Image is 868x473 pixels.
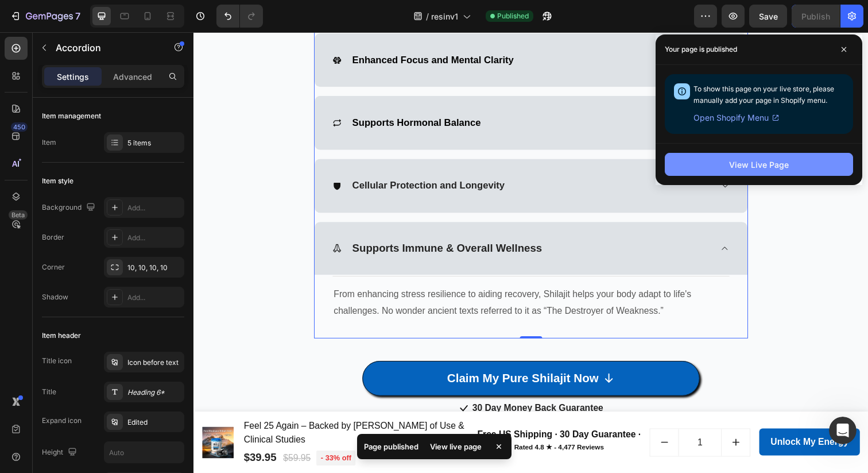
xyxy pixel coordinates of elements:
div: Icon before text [127,357,181,368]
button: Emoji picker [18,376,27,386]
div: Hi , just checking in to see if the solution we shared earlier worked for you. [18,332,179,366]
span: Published [497,11,529,21]
p: Active [56,14,79,26]
div: Undo/Redo [216,5,263,28]
button: Upload attachment [55,376,64,386]
div: i will check [167,56,211,68]
button: decrement [466,405,495,433]
button: Save [749,5,787,28]
div: This message was deleted [9,299,134,324]
div: $59.95 [90,427,121,443]
div: Hope you are doing well and thank you for your patience. [18,151,179,174]
div: Item [42,137,56,148]
div: Hi there, [18,117,179,129]
div: Kayle says… [9,110,220,182]
b: Kayle [33,129,57,139]
textarea: Message… [10,352,220,372]
div: thanks [184,245,211,257]
div: Expand icon [42,416,82,426]
div: Title icon [42,356,72,366]
button: Send a message… [197,372,215,390]
input: quantity [495,405,539,433]
div: hello [192,30,211,42]
div: Hi , just checking in to see if the solution we shared earlier worked for you. [9,325,188,435]
div: Add... [127,233,181,243]
img: Profile image for Kayle [56,86,67,97]
p: Settings [57,71,89,83]
iframe: Design area [193,32,868,473]
span: resinv1 [431,10,458,22]
span: / [426,10,429,22]
div: i will check [158,49,220,75]
button: Gif picker [36,376,45,386]
div: Pure says… [9,239,220,273]
p: Free US Shipping · 30 Day Guarantee · [290,405,457,430]
div: Kayle says… [9,299,220,325]
div: Shadow [42,292,68,302]
div: My pleasure! [18,279,71,291]
div: $39.95 [50,426,86,443]
div: Item management [42,111,101,121]
strong: Claim My Pure Shilajit Now [259,343,414,364]
div: My pleasure! [9,272,80,298]
button: Unlock My Energy&nbsp; [578,405,680,432]
div: Heading 6* [127,387,181,398]
div: Pure says… [9,49,220,84]
button: View Live Page [665,153,853,176]
strong: Supports Hormonal Balance [162,87,293,98]
span: Rated 4.8 ★ - 4,477 Reviews [327,420,419,428]
div: thanks [175,239,220,264]
button: go back [7,5,29,26]
div: Border [42,232,64,243]
p: From enhancing stress resilience to aiding recovery, Shilajit helps your body adapt to life's cha... [143,260,546,293]
div: Take your time and let me know if there is any other issue, I'm here to assist you! [9,182,188,229]
div: Height [42,445,79,460]
div: Kayle says… [9,325,220,460]
button: 7 [5,5,86,28]
div: joined the conversation [71,86,174,97]
h2: Rich Text Editor. Editing area: main [289,404,458,431]
p: Your page is published [665,44,737,55]
div: Close [201,5,222,25]
div: View Live Page [729,159,789,171]
div: Take your time and let me know if there is any other issue, I'm here to assist you! [18,189,179,222]
div: hello [183,24,220,49]
div: 450 [11,122,28,132]
div: 5 items [127,138,181,148]
div: Rich Text Editor. Editing area: main [160,20,328,38]
span: Cellular Protection and Longevity [162,151,317,162]
div: Kayle says… [9,182,220,239]
p: 7 [75,9,80,23]
div: Background [42,200,98,216]
i: This message was deleted [18,306,125,316]
div: Kayle says… [9,84,220,110]
iframe: Intercom live chat [829,417,857,444]
div: Pure says… [9,24,220,50]
p: Accordion [56,41,153,55]
p: Page published [364,441,418,452]
div: Title [42,387,56,397]
b: Kayle [71,87,92,95]
button: Home [180,5,201,26]
div: Add... [127,293,181,303]
div: Item header [42,330,81,341]
div: It is joining the conversation with [PERSON_NAME] for your support. [18,129,179,151]
p: Supports Immune & Overall Wellness [162,214,356,228]
div: View live page [423,439,489,455]
h1: Kayle [56,6,80,14]
div: Corner [42,262,65,272]
span: To show this page on your live store, please manually add your page in Shopify menu. [693,84,834,105]
button: increment [539,405,568,433]
strong: Enhanced Focus and Mental Clarity [162,23,327,34]
div: Publish [801,10,830,22]
img: Profile image for Kayle [33,6,51,25]
div: Beta [9,210,28,220]
div: Rich Text Editor. Editing area: main [160,212,358,230]
div: Add... [127,203,181,213]
input: Auto [104,442,184,463]
button: <strong>Claim My Pure Shilajit Now</strong> [172,336,517,371]
pre: - 33% off [125,427,165,443]
div: Edited [127,417,181,428]
div: 10, 10, 10, 10 [127,263,181,273]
